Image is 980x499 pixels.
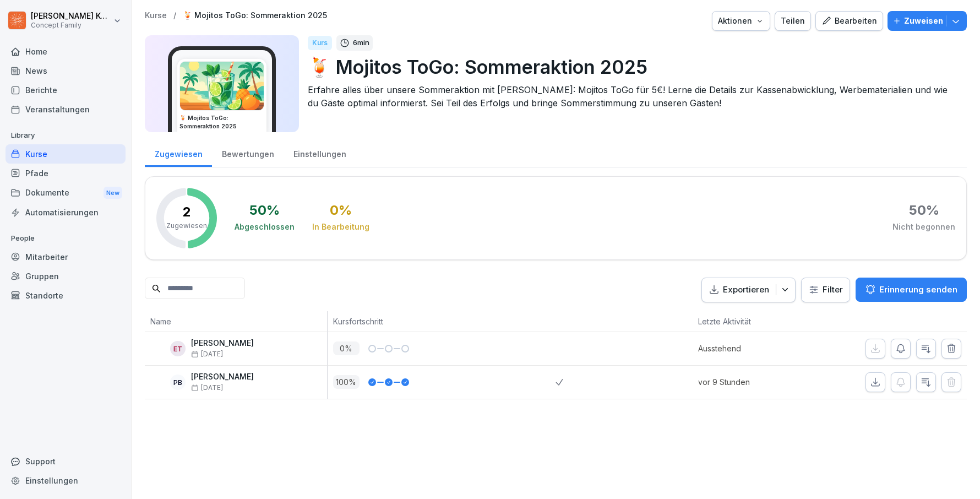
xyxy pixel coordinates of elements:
[104,187,122,199] div: New
[6,452,126,471] div: Support
[6,100,126,119] a: Veranstaltungen
[781,15,805,27] div: Teilen
[718,15,764,27] div: Aktionen
[6,61,126,80] a: News
[6,80,126,100] a: Berichte
[808,284,843,295] div: Filter
[892,221,955,232] div: Nicht begonnen
[904,15,943,27] p: Zuweisen
[183,205,191,219] p: 2
[712,11,770,31] button: Aktionen
[308,83,958,110] p: Erfahre alles über unsere Sommeraktion mit [PERSON_NAME]: Mojitos ToGo für 5€! Lerne die Details ...
[6,267,126,286] a: Gruppen
[235,221,295,232] div: Abgeschlossen
[173,11,176,20] p: /
[170,375,186,390] div: PB
[333,316,551,327] p: Kursfortschritt
[775,11,811,31] button: Teilen
[6,42,126,61] a: Home
[723,284,769,296] p: Exportieren
[212,139,284,167] a: Bewertungen
[249,204,280,217] div: 50 %
[815,11,883,31] button: Bearbeiten
[333,341,360,355] p: 0 %
[183,11,327,20] a: 🍹 Mojitos ToGo: Sommeraktion 2025
[353,37,369,48] p: 6 min
[6,144,126,164] a: Kurse
[31,21,111,29] p: Concept Family
[191,339,254,348] p: [PERSON_NAME]
[330,204,352,217] div: 0 %
[150,316,322,327] p: Name
[821,15,877,27] div: Bearbeiten
[879,284,957,296] p: Erinnerung senden
[180,62,264,110] img: w073682ehjnz33o40dra5ovt.png
[6,164,126,183] a: Pfade
[701,278,796,302] button: Exportieren
[6,286,126,305] a: Standorte
[6,203,126,222] a: Automatisierungen
[145,11,167,20] a: Kurse
[6,471,126,490] a: Einstellungen
[308,53,958,81] p: 🍹 Mojitos ToGo: Sommeraktion 2025
[308,36,332,50] div: Kurs
[6,183,126,203] a: DokumenteNew
[312,221,369,232] div: In Bearbeitung
[698,316,801,327] p: Letzte Aktivität
[698,376,807,388] p: vor 9 Stunden
[6,230,126,247] p: People
[179,114,264,131] h3: 🍹 Mojitos ToGo: Sommeraktion 2025
[856,278,967,302] button: Erinnerung senden
[6,183,126,203] div: Dokumente
[909,204,939,217] div: 50 %
[284,139,356,167] a: Einstellungen
[166,221,207,231] p: Zugewiesen
[802,278,850,302] button: Filter
[888,11,967,31] button: Zuweisen
[31,12,111,21] p: [PERSON_NAME] Komarov
[191,350,223,358] span: [DATE]
[145,139,212,167] a: Zugewiesen
[6,127,126,144] p: Library
[698,343,807,354] p: Ausstehend
[170,341,186,356] div: ET
[191,372,254,382] p: [PERSON_NAME]
[191,384,223,392] span: [DATE]
[333,375,360,389] p: 100 %
[6,247,126,267] a: Mitarbeiter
